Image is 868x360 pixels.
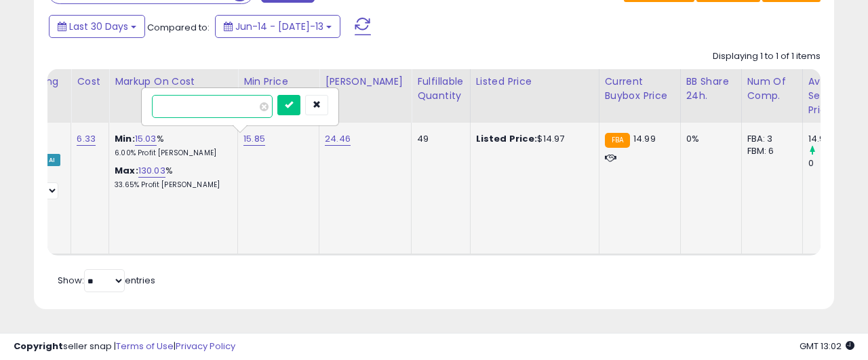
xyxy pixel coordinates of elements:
div: FBA: 3 [747,133,792,145]
div: Listed Price [476,75,593,89]
div: 0% [686,133,731,145]
div: Num of Comp. [747,75,797,103]
button: Jun-14 - [DATE]-13 [215,15,340,38]
b: Max: [115,164,138,177]
div: FBM: 6 [747,145,792,157]
b: Listed Price: [476,132,538,145]
button: Last 30 Days [49,15,145,38]
a: 15.85 [243,132,265,146]
strong: Copyright [14,340,63,353]
div: Min Price [243,75,313,89]
span: 14.99 [633,132,656,145]
div: Current Buybox Price [605,75,675,103]
div: % [115,133,227,158]
div: $14.97 [476,133,589,145]
div: Repricing [13,75,65,89]
div: BB Share 24h. [686,75,736,103]
div: % [115,165,227,190]
div: Avg Selling Price [808,75,858,117]
a: Privacy Policy [176,340,235,353]
p: 6.00% Profit [PERSON_NAME] [115,148,227,158]
span: Show: entries [58,274,155,287]
a: 130.03 [138,164,165,178]
a: 15.03 [135,132,157,146]
span: Last 30 Days [69,20,128,33]
div: [PERSON_NAME] [325,75,406,89]
a: 24.46 [325,132,351,146]
div: 14.97 [808,133,863,145]
b: Min: [115,132,135,145]
a: Terms of Use [116,340,174,353]
span: Jun-14 - [DATE]-13 [235,20,323,33]
p: 33.65% Profit [PERSON_NAME] [115,180,227,190]
span: Compared to: [147,21,210,34]
div: Markup on Cost [115,75,232,89]
a: 6.33 [77,132,96,146]
th: The percentage added to the cost of goods (COGS) that forms the calculator for Min & Max prices. [109,69,238,123]
div: 0 [808,157,863,169]
div: Cost [77,75,103,89]
span: 2025-08-13 13:02 GMT [800,340,854,353]
div: seller snap | | [14,340,235,353]
div: Fulfillable Quantity [417,75,464,103]
small: FBA [605,133,630,148]
div: Displaying 1 to 1 of 1 items [713,50,821,63]
div: 49 [417,133,459,145]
